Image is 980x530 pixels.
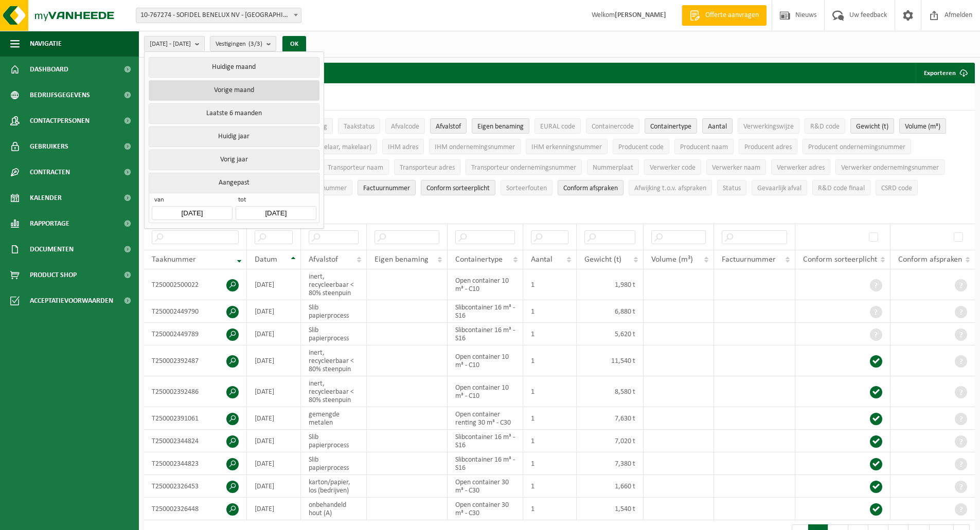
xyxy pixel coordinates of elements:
td: T250002326453 [144,475,247,498]
span: Datum [255,255,277,264]
td: 1 [523,300,577,323]
td: Open container renting 30 m³ - C30 [448,407,523,430]
span: Eigen benaming [375,255,429,264]
td: 1 [523,323,577,345]
span: Status [723,185,741,192]
span: [DATE] - [DATE] [150,36,191,52]
span: IHM erkenningsnummer [531,143,602,151]
span: Transporteur naam [328,164,383,172]
td: 1,980 t [577,269,644,300]
td: Open container 10 m³ - C10 [448,345,523,376]
button: IHM erkenningsnummerIHM erkenningsnummer: Activate to sort [526,139,608,154]
td: inert, recycleerbaar < 80% steenpuin [301,376,367,407]
span: Navigatie [30,31,62,57]
span: tot [236,196,316,206]
button: Vorig jaar [149,150,319,170]
td: 1 [523,430,577,452]
button: Conform sorteerplicht : Activate to sort [421,180,495,195]
td: [DATE] [247,407,301,430]
button: Producent adresProducent adres: Activate to sort [739,139,797,154]
span: Afwijking t.o.v. afspraken [634,185,706,192]
td: 7,020 t [577,430,644,452]
span: Conform afspraken [898,255,962,264]
td: inert, recycleerbaar < 80% steenpuin [301,269,367,300]
td: T250002326448 [144,498,247,520]
strong: [PERSON_NAME] [615,11,666,19]
span: IHM adres [388,143,418,151]
span: Acceptatievoorwaarden [30,288,113,314]
button: TaakstatusTaakstatus: Activate to sort [338,118,380,134]
td: 1 [523,452,577,475]
td: T250002449790 [144,300,247,323]
button: R&D code finaalR&amp;D code finaal: Activate to sort [812,180,870,195]
span: Volume (m³) [905,123,940,131]
button: Gevaarlijk afval : Activate to sort [752,180,807,195]
td: Slibcontainer 16 m³ - S16 [448,300,523,323]
span: Factuurnummer [363,185,410,192]
td: 1 [523,269,577,300]
td: T250002344823 [144,452,247,475]
td: gemengde metalen [301,407,367,430]
span: Dashboard [30,57,68,82]
button: Transporteur adresTransporteur adres: Activate to sort [394,159,460,175]
button: Vorige maand [149,80,319,101]
td: [DATE] [247,323,301,345]
td: [DATE] [247,345,301,376]
span: Aantal [708,123,727,131]
td: onbehandeld hout (A) [301,498,367,520]
button: EURAL codeEURAL code: Activate to sort [534,118,581,134]
span: Verwerkingswijze [743,123,794,131]
td: inert, recycleerbaar < 80% steenpuin [301,345,367,376]
button: Conform afspraken : Activate to sort [558,180,623,195]
span: Taaknummer [152,255,196,264]
span: 10-767274 - SOFIDEL BENELUX NV - DUFFEL [136,8,301,23]
span: Producent naam [680,143,728,151]
span: Verwerker adres [777,164,825,172]
span: Verwerker code [650,164,696,172]
span: R&D code finaal [818,185,865,192]
td: [DATE] [247,452,301,475]
span: Contactpersonen [30,108,90,134]
td: 5,620 t [577,323,644,345]
button: Producent codeProducent code: Activate to sort [613,139,669,154]
span: Gewicht (t) [856,123,888,131]
span: Verwerker naam [712,164,760,172]
td: T250002392487 [144,345,247,376]
span: Producent adres [744,143,792,151]
span: Containertype [455,255,503,264]
button: Aangepast [149,173,319,193]
td: 8,580 t [577,376,644,407]
button: ContainertypeContainertype: Activate to sort [645,118,697,134]
span: Aantal [531,255,553,264]
button: AfvalcodeAfvalcode: Activate to sort [385,118,425,134]
span: Transporteur adres [400,164,455,172]
span: Conform sorteerplicht [426,185,490,192]
span: Gewicht (t) [584,255,621,264]
td: Slib papierprocess [301,323,367,345]
button: Huidig jaar [149,126,319,147]
span: Bedrijfsgegevens [30,82,90,108]
button: StatusStatus: Activate to sort [717,180,746,195]
span: Gebruikers [30,134,68,159]
td: Slibcontainer 16 m³ - S16 [448,430,523,452]
td: T250002344824 [144,430,247,452]
button: ContainercodeContainercode: Activate to sort [586,118,639,134]
td: Slib papierprocess [301,300,367,323]
span: Gevaarlijk afval [757,185,801,192]
button: Laatste 6 maanden [149,103,319,124]
span: Containertype [650,123,691,131]
a: Offerte aanvragen [682,5,767,26]
span: Offerte aanvragen [703,10,761,21]
button: AantalAantal: Activate to sort [702,118,733,134]
span: Taakstatus [344,123,375,131]
button: Transporteur naamTransporteur naam: Activate to sort [322,159,389,175]
td: T250002391061 [144,407,247,430]
span: 10-767274 - SOFIDEL BENELUX NV - DUFFEL [136,8,301,23]
button: Verwerker ondernemingsnummerVerwerker ondernemingsnummer: Activate to sort [835,159,945,175]
button: Eigen benamingEigen benaming: Activate to sort [472,118,529,134]
span: Containercode [592,123,634,131]
button: Huidige maand [149,57,319,78]
button: R&D codeR&amp;D code: Activate to sort [805,118,845,134]
button: Volume (m³)Volume (m³): Activate to sort [899,118,946,134]
td: [DATE] [247,300,301,323]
